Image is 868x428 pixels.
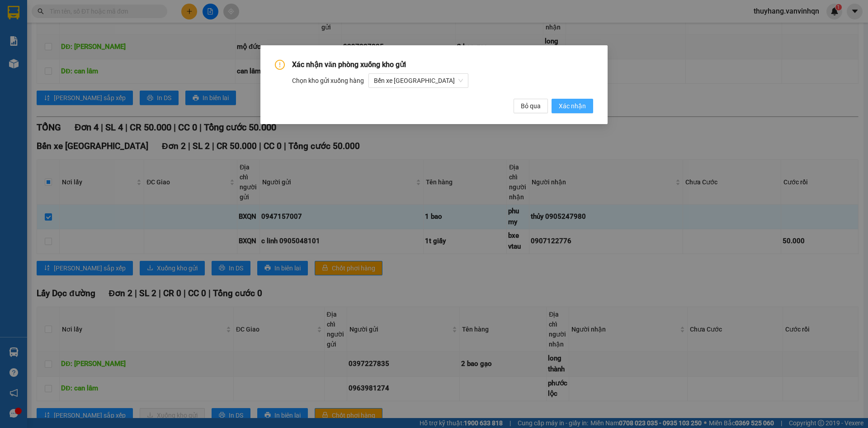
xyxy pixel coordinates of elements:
[275,60,285,70] span: exclamation-circle
[374,74,463,87] span: Bến xe Quảng Ngãi
[292,60,406,69] span: Xác nhận văn phòng xuống kho gửi
[552,99,593,113] button: Xác nhận
[521,101,541,111] span: Bỏ qua
[514,99,548,113] button: Bỏ qua
[559,101,586,111] span: Xác nhận
[292,73,593,88] div: Chọn kho gửi xuống hàng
